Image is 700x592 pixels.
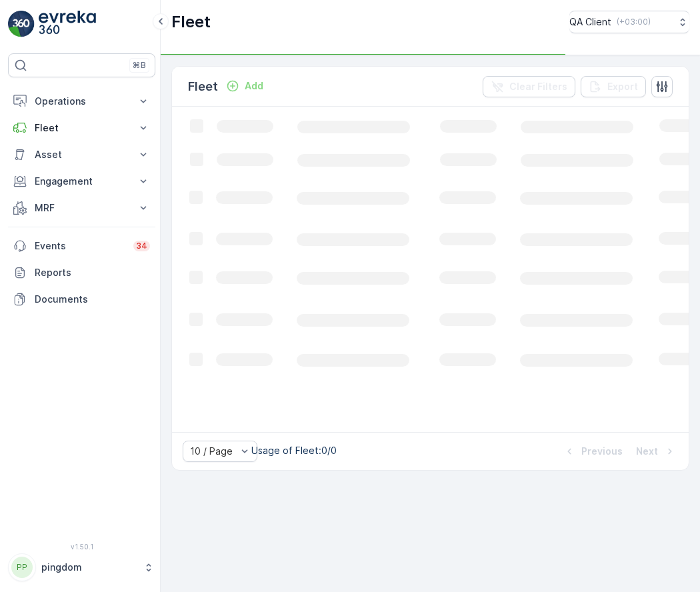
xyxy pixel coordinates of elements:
[581,445,623,458] p: Previous
[8,88,155,115] button: Operations
[35,293,150,306] p: Documents
[11,557,33,578] div: PP
[8,195,155,221] button: MRF
[569,15,611,29] p: QA Client
[8,11,35,37] img: logo
[35,148,129,161] p: Asset
[221,78,269,94] button: Add
[39,11,96,37] img: logo_light-DOdMpM7g.png
[617,17,651,27] p: ( +03:00 )
[8,233,155,259] a: Events34
[581,76,646,97] button: Export
[8,543,155,551] span: v 1.50.1
[635,443,678,459] button: Next
[188,77,218,96] p: Fleet
[607,80,638,93] p: Export
[41,561,137,574] p: pingdom
[35,266,150,279] p: Reports
[35,175,129,188] p: Engagement
[35,95,129,108] p: Operations
[8,168,155,195] button: Engagement
[8,286,155,313] a: Documents
[8,259,155,286] a: Reports
[8,115,155,141] button: Fleet
[35,121,129,135] p: Fleet
[133,60,146,71] p: ⌘B
[8,553,155,581] button: PPpingdom
[561,443,624,459] button: Previous
[483,76,575,97] button: Clear Filters
[245,79,263,93] p: Add
[636,445,658,458] p: Next
[171,11,211,33] p: Fleet
[8,141,155,168] button: Asset
[509,80,567,93] p: Clear Filters
[136,241,147,251] p: 34
[35,239,125,253] p: Events
[251,444,337,457] p: Usage of Fleet : 0/0
[35,201,129,215] p: MRF
[569,11,689,33] button: QA Client(+03:00)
